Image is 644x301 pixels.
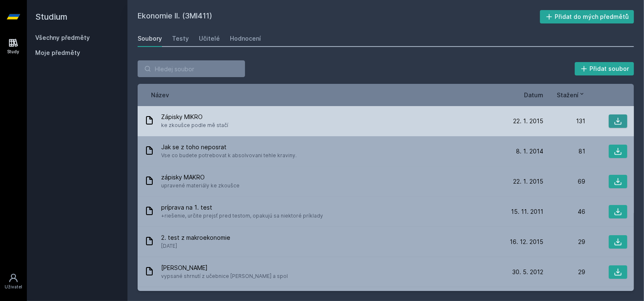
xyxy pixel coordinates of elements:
[161,264,288,272] span: [PERSON_NAME]
[161,182,240,190] span: upravené materiály ke zkoušce
[199,30,220,47] a: Učitelé
[161,242,230,250] span: [DATE]
[161,272,288,280] span: vypsané shrnutí z učebnice [PERSON_NAME] a spol
[151,91,169,99] button: Název
[161,143,297,151] span: Jak se z toho neposrat
[172,34,189,43] div: Testy
[2,269,25,294] a: Uživatel
[2,34,25,59] a: Study
[540,10,634,23] button: Přidat do mých předmětů
[161,121,228,130] span: ke zkoušce podle mě stačí
[512,268,543,276] span: 30. 5. 2012
[172,30,189,47] a: Testy
[543,177,585,186] div: 69
[557,91,585,99] button: Stažení
[161,212,323,220] span: +riešenie, určite prejsť pred testom, opakujú sa niektoré príklady
[557,91,579,99] span: Stažení
[8,49,20,55] div: Study
[161,151,297,160] span: Vse co budete potrebovat k absolvovani tehle kraviny.
[543,117,585,125] div: 131
[516,147,543,156] span: 8. 1. 2014
[138,34,162,43] div: Soubory
[199,34,220,43] div: Učitelé
[543,268,585,276] div: 29
[230,30,261,47] a: Hodnocení
[511,208,543,216] span: 15. 11. 2011
[513,117,543,125] span: 22. 1. 2015
[138,30,162,47] a: Soubory
[543,238,585,246] div: 29
[161,234,230,242] span: 2. test z makroekonomie
[230,34,261,43] div: Hodnocení
[161,173,240,182] span: zápisky MAKRO
[524,91,543,99] button: Datum
[575,62,634,75] button: Přidat soubor
[513,177,543,186] span: 22. 1. 2015
[138,60,245,77] input: Hledej soubor
[543,208,585,216] div: 46
[510,238,543,246] span: 16. 12. 2015
[161,113,228,121] span: Zápisky MIKRO
[5,284,22,290] div: Uživatel
[138,10,540,23] h2: Ekonomie II. (3MI411)
[161,203,323,212] span: príprava na 1. test
[543,147,585,156] div: 81
[35,34,90,41] a: Všechny předměty
[35,49,80,57] span: Moje předměty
